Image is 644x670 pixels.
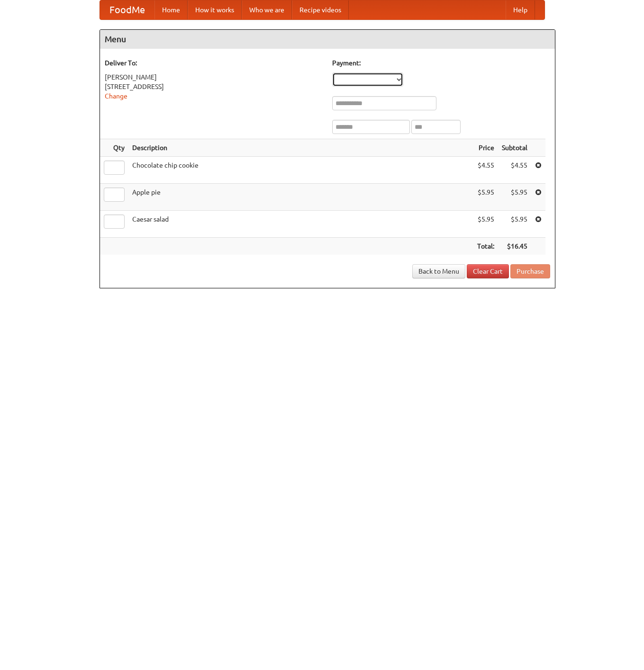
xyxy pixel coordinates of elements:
td: $4.55 [498,157,531,184]
a: Clear Cart [467,264,509,278]
a: Back to Menu [412,264,465,278]
th: Price [473,139,498,157]
td: Chocolate chip cookie [128,157,473,184]
td: $4.55 [473,157,498,184]
h4: Menu [100,30,555,49]
td: Apple pie [128,184,473,211]
a: Help [506,0,535,19]
th: Subtotal [498,139,531,157]
th: $16.45 [498,238,531,255]
td: $5.95 [498,184,531,211]
td: $5.95 [473,211,498,238]
td: $5.95 [498,211,531,238]
a: FoodMe [100,0,154,19]
h5: Payment: [332,58,550,68]
button: Purchase [510,264,550,278]
h5: Deliver To: [105,58,323,68]
div: [STREET_ADDRESS] [105,82,323,91]
td: Caesar salad [128,211,473,238]
th: Qty [100,139,128,157]
a: Home [154,0,188,19]
a: Who we are [242,0,292,19]
div: [PERSON_NAME] [105,72,323,82]
th: Total: [473,238,498,255]
td: $5.95 [473,184,498,211]
th: Description [128,139,473,157]
a: Recipe videos [292,0,349,19]
a: Change [105,92,127,100]
a: How it works [188,0,242,19]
